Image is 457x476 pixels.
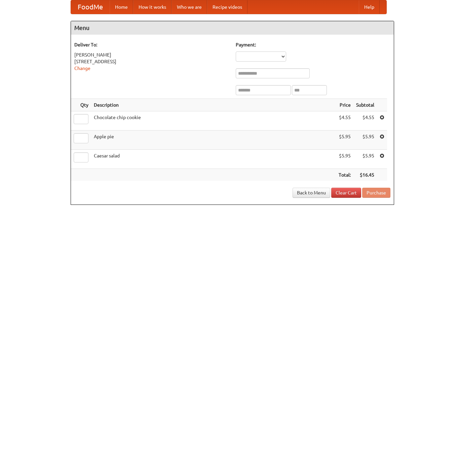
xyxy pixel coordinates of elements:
[74,66,90,71] a: Change
[74,58,229,65] div: [STREET_ADDRESS]
[71,0,110,14] a: FoodMe
[353,111,377,131] td: $4.55
[353,150,377,169] td: $5.95
[359,0,380,14] a: Help
[353,169,377,181] th: $16.45
[353,131,377,150] td: $5.95
[74,51,229,58] div: [PERSON_NAME]
[110,0,133,14] a: Home
[91,150,336,169] td: Caesar salad
[362,188,390,198] button: Purchase
[336,131,353,150] td: $5.95
[336,169,353,181] th: Total:
[293,188,330,198] a: Back to Menu
[172,0,207,14] a: Who we are
[207,0,247,14] a: Recipe videos
[336,111,353,131] td: $4.55
[336,150,353,169] td: $5.95
[353,99,377,111] th: Subtotal
[74,41,229,48] h5: Deliver To:
[91,111,336,131] td: Chocolate chip cookie
[236,41,390,48] h5: Payment:
[331,188,361,198] a: Clear Cart
[71,99,91,111] th: Qty
[71,21,394,35] h4: Menu
[133,0,172,14] a: How it works
[91,131,336,150] td: Apple pie
[91,99,336,111] th: Description
[336,99,353,111] th: Price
